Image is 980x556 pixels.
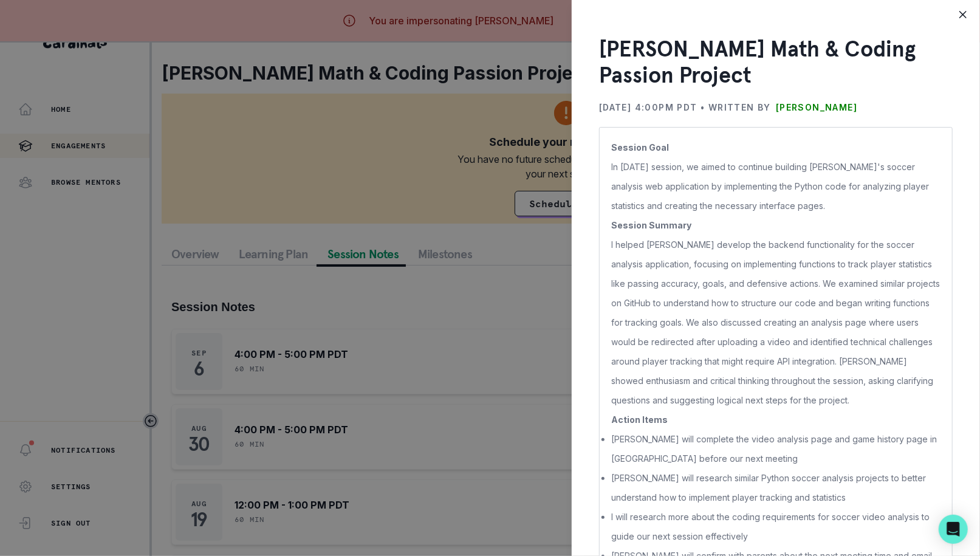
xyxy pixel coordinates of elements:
li: [PERSON_NAME] will research similar Python soccer analysis projects to better understand how to i... [611,468,941,507]
h3: [PERSON_NAME] Math & Coding Passion Project [599,36,953,88]
li: I will research more about the coding requirements for soccer video analysis to guide our next se... [611,507,941,546]
p: In [DATE] session, we aimed to continue building [PERSON_NAME]'s soccer analysis web application ... [611,157,941,216]
p: [DATE] 4:00PM PDT • Written by [599,98,771,117]
li: [PERSON_NAME] will complete the video analysis page and game history page in [GEOGRAPHIC_DATA] be... [611,430,941,468]
p: [PERSON_NAME] [776,98,857,117]
b: Session Summary [611,220,691,230]
div: Open Intercom Messenger [939,515,968,544]
b: Action Items [611,414,668,425]
b: Session Goal [611,142,669,153]
p: I helped [PERSON_NAME] develop the backend functionality for the soccer analysis application, foc... [611,235,941,410]
button: Close [953,5,973,24]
